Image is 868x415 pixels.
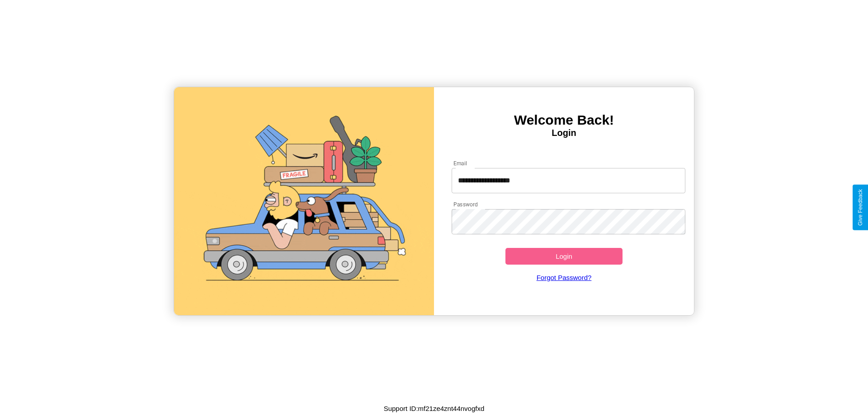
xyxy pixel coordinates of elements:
[447,265,681,290] a: Forgot Password?
[434,128,694,138] h4: Login
[505,248,623,265] button: Login
[453,159,467,167] label: Email
[453,201,477,208] label: Password
[434,112,694,128] h3: Welcome Back!
[857,189,863,226] div: Give Feedback
[384,402,485,415] p: Support ID: mf21ze4znt44nvogfxd
[174,87,434,315] img: gif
